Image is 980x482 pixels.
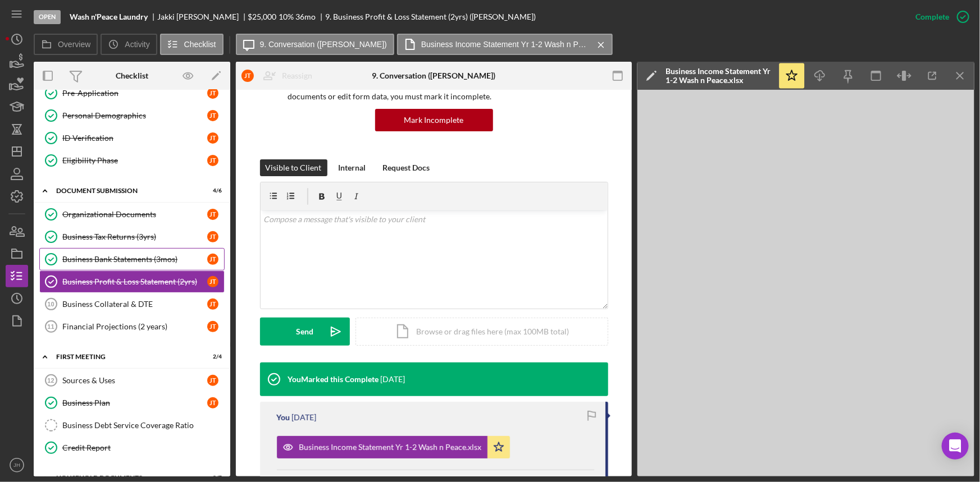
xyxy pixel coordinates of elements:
[421,40,590,49] label: Business Income Statement Yr 1-2 Wash n Peace.xlsx
[372,71,496,80] div: 9. Conversation ([PERSON_NAME])
[260,40,387,49] label: 9. Conversation ([PERSON_NAME])
[58,40,90,49] label: Overview
[56,187,194,194] div: Document Submission
[39,127,225,149] a: ID VerificationJT
[207,155,218,166] div: J T
[39,203,225,226] a: Organizational DocumentsJT
[62,232,207,241] div: Business Tax Returns (3yrs)
[942,433,969,460] div: Open Intercom Messenger
[39,149,225,172] a: Eligibility PhaseJT
[39,392,225,414] a: Business PlanJT
[207,132,218,144] div: J T
[39,270,225,293] a: Business Profit & Loss Statement (2yrs)JT
[377,159,436,176] button: Request Docs
[207,110,218,121] div: J T
[207,321,218,332] div: J T
[277,436,510,458] button: Business Income Statement Yr 1-2 Wash n Peace.xlsx
[56,475,194,481] div: Household Documents
[282,65,312,87] div: Reassign
[207,375,218,386] div: J T
[904,6,974,28] button: Complete
[260,159,327,176] button: Visible to Client
[39,293,225,315] a: 10Business Collateral & DTEJT
[207,397,218,408] div: J T
[915,6,949,28] div: Complete
[39,104,225,127] a: Personal DemographicsJT
[39,226,225,248] a: Business Tax Returns (3yrs)JT
[381,375,405,384] time: 2025-10-03 18:33
[62,277,207,286] div: Business Profit & Loss Statement (2yrs)
[39,82,225,104] a: Pre-ApplicationJT
[288,375,379,384] div: You Marked this Complete
[292,413,317,422] time: 2025-09-30 00:06
[116,71,148,80] div: Checklist
[288,78,580,103] p: This item has been marked complete. In order for [PERSON_NAME] to upload documents or edit form d...
[34,34,98,55] button: Overview
[207,231,218,242] div: J T
[202,354,222,360] div: 2 / 4
[62,210,207,219] div: Organizational Documents
[34,10,61,24] div: Open
[266,159,322,176] div: Visible to Client
[62,322,207,331] div: Financial Projections (2 years)
[62,421,224,430] div: Business Debt Service Coverage Ratio
[70,12,148,21] b: Wash n'Peace Laundry
[236,65,323,87] button: JTReassign
[39,315,225,338] a: 11Financial Projections (2 years)JT
[47,323,54,330] tspan: 11
[296,318,313,346] div: Send
[207,88,218,99] div: J T
[62,89,207,98] div: Pre-Application
[62,376,207,385] div: Sources & Uses
[277,413,290,422] div: You
[62,443,224,452] div: Credit Report
[295,12,316,21] div: 36 mo
[260,318,350,346] button: Send
[236,34,394,55] button: 9. Conversation ([PERSON_NAME])
[6,454,28,476] button: JH
[207,299,218,310] div: J T
[184,40,216,49] label: Checklist
[62,134,207,143] div: ID Verification
[47,301,54,307] tspan: 10
[207,276,218,287] div: J T
[339,159,366,176] div: Internal
[62,398,207,407] div: Business Plan
[62,255,207,264] div: Business Bank Statements (3mos)
[157,12,248,21] div: Jakki [PERSON_NAME]
[333,159,372,176] button: Internal
[62,156,207,165] div: Eligibility Phase
[202,187,222,194] div: 4 / 6
[241,70,254,82] div: J T
[404,109,464,131] div: Mark Incomplete
[299,443,482,452] div: Business Income Statement Yr 1-2 Wash n Peace.xlsx
[125,40,149,49] label: Activity
[248,12,277,21] span: $25,000
[383,159,430,176] div: Request Docs
[375,109,493,131] button: Mark Incomplete
[207,209,218,220] div: J T
[207,254,218,265] div: J T
[39,248,225,270] a: Business Bank Statements (3mos)JT
[637,90,974,476] iframe: Document Preview
[666,67,772,85] div: Business Income Statement Yr 1-2 Wash n Peace.xlsx
[279,12,294,21] div: 10 %
[47,377,54,384] tspan: 12
[62,111,207,120] div: Personal Demographics
[62,300,207,309] div: Business Collateral & DTE
[56,354,194,360] div: First Meeting
[160,34,224,55] button: Checklist
[39,437,225,459] a: Credit Report
[101,34,157,55] button: Activity
[202,475,222,481] div: 0 / 7
[397,34,613,55] button: Business Income Statement Yr 1-2 Wash n Peace.xlsx
[13,462,20,469] text: JH
[39,369,225,392] a: 12Sources & UsesJT
[325,12,536,21] div: 9. Business Profit & Loss Statement (2yrs) ([PERSON_NAME])
[39,414,225,437] a: Business Debt Service Coverage Ratio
